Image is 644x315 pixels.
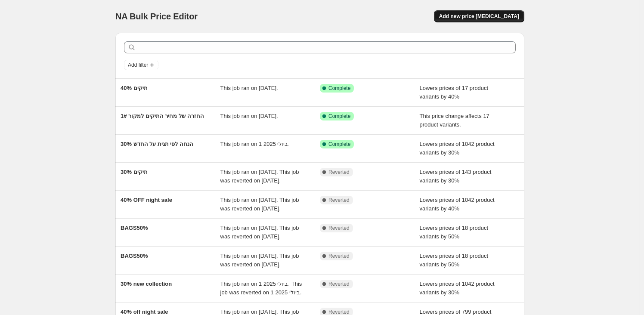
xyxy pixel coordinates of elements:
[121,253,148,259] span: BAGS50%
[328,141,350,148] span: Complete
[128,62,148,68] span: Add filter
[220,225,299,240] span: This job ran on [DATE]. This job was reverted on [DATE].
[220,169,299,184] span: This job ran on [DATE]. This job was reverted on [DATE].
[328,225,350,232] span: Reverted
[220,197,299,212] span: This job ran on [DATE]. This job was reverted on [DATE].
[121,169,148,175] span: תיקים 30%
[328,169,350,176] span: Reverted
[328,85,350,92] span: Complete
[420,141,495,156] span: Lowers prices of 1042 product variants by 30%
[121,225,148,231] span: BAGS50%
[420,85,489,100] span: Lowers prices of 17 product variants by 40%
[124,60,158,70] button: Add filter
[420,169,492,184] span: Lowers prices of 143 product variants by 30%
[328,253,350,259] span: Reverted
[420,113,489,128] span: This price change affects 17 product variants.
[220,281,302,296] span: This job ran on 1 ביולי 2025. This job was reverted on 1 ביולי 2025.
[121,281,172,287] span: 30% new collection
[121,197,172,203] span: 40% OFF night sale
[121,113,204,119] span: החזרה של מחיר התיקים למקור 1#
[328,197,350,204] span: Reverted
[121,85,148,91] span: תיקים 40%
[115,12,198,21] span: NA Bulk Price Editor
[220,85,278,91] span: This job ran on [DATE].
[420,225,489,240] span: Lowers prices of 18 product variants by 50%
[434,10,524,22] button: Add new price [MEDICAL_DATA]
[328,281,350,287] span: Reverted
[220,141,290,147] span: This job ran on 1 ביולי 2025.
[420,197,495,212] span: Lowers prices of 1042 product variants by 40%
[220,253,299,268] span: This job ran on [DATE]. This job was reverted on [DATE].
[420,281,495,296] span: Lowers prices of 1042 product variants by 30%
[420,253,489,268] span: Lowers prices of 18 product variants by 50%
[121,309,168,315] span: 40% off night sale
[220,113,278,119] span: This job ran on [DATE].
[121,141,193,147] span: 30% הנחה לפי תגית על החדש
[328,113,350,120] span: Complete
[439,13,519,20] span: Add new price [MEDICAL_DATA]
